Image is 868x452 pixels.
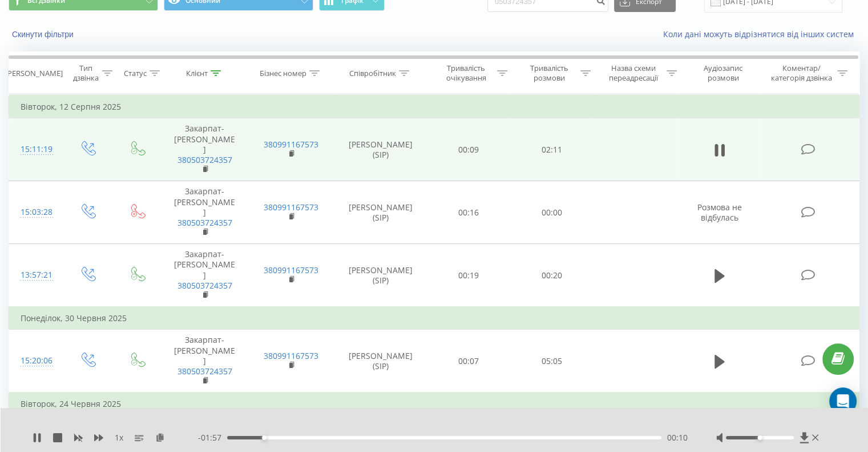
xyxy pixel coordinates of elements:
td: [PERSON_NAME] (SIP) [334,118,427,181]
div: Клієнт [186,69,208,78]
td: 00:09 [427,118,510,181]
td: Закарпат-[PERSON_NAME] [162,244,248,307]
td: Понеділок, 30 Червня 2025 [9,307,859,330]
a: 380991167573 [264,202,318,213]
div: Співробітник [349,69,396,78]
td: Закарпат-[PERSON_NAME] [162,330,248,393]
div: Аудіозапис розмови [690,63,757,83]
div: Open Intercom Messenger [829,387,857,415]
a: 380991167573 [264,265,318,275]
div: 15:11:19 [21,138,51,161]
div: Статус [124,69,147,78]
td: 00:07 [427,330,510,393]
div: Тривалість розмови [520,63,578,83]
div: Коментар/категорія дзвінка [768,63,834,83]
a: Коли дані можуть відрізнятися вiд інших систем [663,29,859,39]
td: 00:20 [510,244,593,307]
td: 00:19 [427,244,510,307]
div: Бізнес номер [260,69,306,78]
div: Accessibility label [262,435,267,440]
td: Закарпат-[PERSON_NAME] [162,118,248,181]
a: 380991167573 [264,350,318,361]
a: 380503724357 [177,217,232,228]
span: - 01:57 [198,432,227,443]
a: 380503724357 [177,366,232,377]
div: [PERSON_NAME] [5,69,63,78]
td: 00:00 [510,181,593,244]
td: 02:11 [510,118,593,181]
a: 380503724357 [177,280,232,291]
td: [PERSON_NAME] (SIP) [334,181,427,244]
span: Розмова не відбулась [697,202,742,223]
div: Accessibility label [757,435,762,440]
div: 15:03:28 [21,201,51,223]
span: 00:10 [667,432,688,443]
td: 00:16 [427,181,510,244]
a: 380503724357 [177,154,232,165]
div: Тривалість очікування [438,63,495,83]
div: Тип дзвінка [72,63,99,83]
div: 15:20:06 [21,350,51,372]
td: 05:05 [510,330,593,393]
td: Вівторок, 24 Червня 2025 [9,393,859,415]
div: Назва схеми переадресації [604,63,664,83]
button: Скинути фільтри [9,29,79,39]
a: 380991167573 [264,139,318,150]
td: Вівторок, 12 Серпня 2025 [9,95,859,118]
td: [PERSON_NAME] (SIP) [334,330,427,393]
span: 1 x [115,432,123,443]
td: [PERSON_NAME] (SIP) [334,244,427,307]
td: Закарпат-[PERSON_NAME] [162,181,248,244]
div: 13:57:21 [21,264,51,286]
